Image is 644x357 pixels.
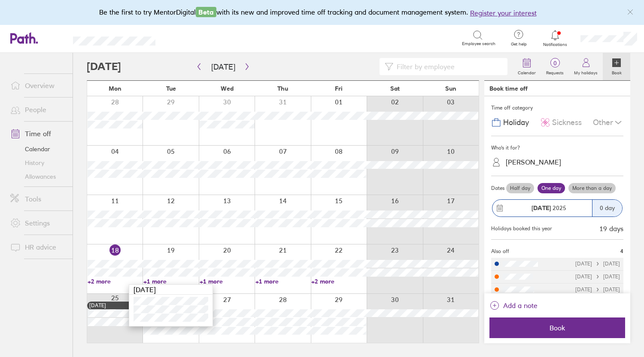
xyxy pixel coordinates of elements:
[143,278,198,285] a: +1 more
[541,53,569,80] a: 0Requests
[3,101,73,118] a: People
[506,183,534,193] label: Half day
[166,85,176,92] span: Tue
[3,156,73,170] a: History
[255,278,310,285] a: +1 more
[513,53,541,80] a: Calendar
[503,299,538,312] span: Add a note
[569,53,603,80] a: My holidays
[3,238,73,256] a: HR advice
[311,278,366,285] a: +2 more
[129,285,213,295] div: [DATE]
[491,226,552,232] div: Holidays booked this year
[568,183,616,193] label: More than a day
[575,261,620,267] div: [DATE] [DATE]
[552,118,582,127] span: Sickness
[575,274,620,280] div: [DATE] [DATE]
[491,248,509,254] span: Also off
[541,68,569,76] label: Requests
[445,85,456,92] span: Sun
[505,42,533,47] span: Get help
[89,302,141,308] div: [DATE]
[489,85,528,92] div: Book time off
[532,204,566,211] span: 2025
[495,324,619,332] span: Book
[491,101,623,114] div: Time off category
[541,29,569,47] a: Notifications
[620,248,623,254] span: 4
[3,170,73,183] a: Allowances
[462,41,495,46] span: Employee search
[599,225,623,232] div: 19 days
[569,68,603,76] label: My holidays
[335,85,343,92] span: Fri
[489,299,538,312] button: Add a note
[513,68,541,76] label: Calendar
[506,158,561,166] div: [PERSON_NAME]
[3,214,73,232] a: Settings
[603,53,630,80] a: Book
[541,42,569,47] span: Notifications
[607,68,627,76] label: Book
[200,278,255,285] a: +1 more
[503,118,529,127] span: Holiday
[3,125,73,142] a: Time off
[538,183,565,193] label: One day
[277,85,288,92] span: Thu
[532,204,551,212] strong: [DATE]
[390,85,400,92] span: Sat
[541,60,569,67] span: 0
[204,60,242,74] button: [DATE]
[88,278,143,285] a: +2 more
[593,114,623,131] div: Other
[221,85,234,92] span: Wed
[3,190,73,207] a: Tools
[393,58,502,75] input: Filter by employee
[196,7,216,17] span: Beta
[179,34,200,42] div: Search
[99,7,545,18] div: Be the first to try MentorDigital with its new and improved time off tracking and document manage...
[109,85,122,92] span: Mon
[470,8,537,18] button: Register your interest
[489,317,625,338] button: Book
[491,195,623,221] button: [DATE] 20250 day
[3,142,73,156] a: Calendar
[592,200,622,217] div: 0 day
[491,185,504,191] span: Dates
[575,287,620,293] div: [DATE] [DATE]
[491,141,623,154] div: Who's it for?
[3,77,73,94] a: Overview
